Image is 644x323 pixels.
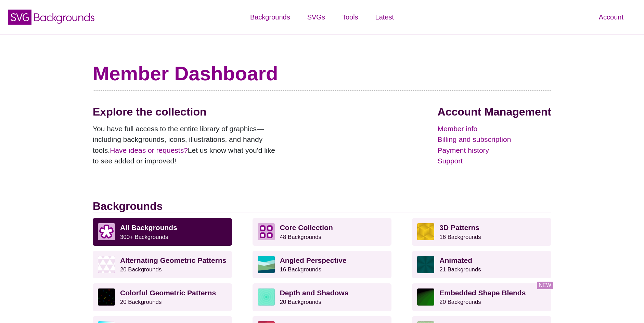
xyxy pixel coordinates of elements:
a: Payment history [438,145,551,156]
img: fancy golden cube pattern [417,223,434,240]
a: Support [438,156,551,166]
a: All Backgrounds 300+ Backgrounds [93,218,232,245]
h2: Backgrounds [93,200,551,213]
img: light purple and white alternating triangle pattern [98,256,115,273]
small: 300+ Backgrounds [120,234,168,240]
small: 16 Backgrounds [280,266,321,273]
strong: Colorful Geometric Patterns [120,289,216,297]
a: Core Collection 48 Backgrounds [253,218,392,245]
a: Account [590,7,632,27]
small: 48 Backgrounds [280,234,321,240]
small: 20 Backgrounds [120,266,162,273]
a: Have ideas or requests? [110,146,188,154]
strong: 3D Patterns [439,224,479,231]
img: a rainbow pattern of outlined geometric shapes [98,288,115,306]
small: 20 Backgrounds [120,299,162,305]
strong: Alternating Geometric Patterns [120,256,226,264]
img: green to black rings rippling away from corner [417,288,434,306]
h1: Member Dashboard [93,62,551,85]
img: abstract landscape with sky mountains and water [258,256,275,273]
a: Colorful Geometric Patterns20 Backgrounds [93,283,232,311]
a: Angled Perspective16 Backgrounds [253,251,392,278]
a: Backgrounds [242,7,299,27]
a: Alternating Geometric Patterns20 Backgrounds [93,251,232,278]
strong: Depth and Shadows [280,289,349,297]
a: 3D Patterns16 Backgrounds [412,218,551,245]
a: Depth and Shadows20 Backgrounds [253,283,392,311]
h2: Explore the collection [93,105,281,118]
small: 21 Backgrounds [439,266,481,273]
strong: Core Collection [280,224,333,231]
small: 16 Backgrounds [439,234,481,240]
p: You have full access to the entire library of graphics—including backgrounds, icons, illustration... [93,123,281,166]
a: Member info [438,123,551,134]
a: Billing and subscription [438,134,551,145]
strong: Angled Perspective [280,256,347,264]
a: Tools [334,7,367,27]
strong: All Backgrounds [120,224,177,231]
strong: Animated [439,256,472,264]
img: green layered rings within rings [258,288,275,306]
a: Latest [367,7,402,27]
small: 20 Backgrounds [439,299,481,305]
strong: Embedded Shape Blends [439,289,526,297]
a: Animated21 Backgrounds [412,251,551,278]
a: SVGs [299,7,334,27]
img: green rave light effect animated background [417,256,434,273]
a: Embedded Shape Blends20 Backgrounds [412,283,551,311]
h2: Account Management [438,105,551,118]
small: 20 Backgrounds [280,299,321,305]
